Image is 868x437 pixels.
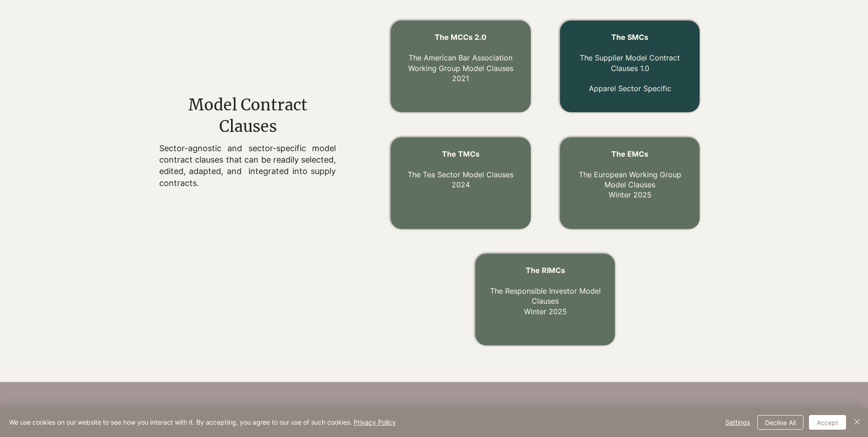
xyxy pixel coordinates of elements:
a: Apparel Sector Specific [589,84,671,93]
span: Settings [725,415,750,429]
button: Close [852,415,863,430]
img: Close [852,416,863,427]
span: The RIMCs [526,266,565,275]
button: Accept [809,415,846,430]
span: Model Contract Clauses [189,95,307,137]
a: The Supplier Model Contract Clauses 1.0 [580,53,680,72]
span: The EMCs [611,149,648,158]
a: The SMCs [611,33,648,42]
a: The MCCs 2.0 The American Bar Association Working Group Model Clauses2021 [408,33,513,83]
a: The EMCs The European Working Group Model ClausesWinter 2025 [579,149,681,200]
span: The MCCs 2.0 [435,33,486,42]
p: Sector-agnostic and sector-specific model contract clauses that can be readily selected, edited, ... [159,142,336,189]
a: Privacy Policy [354,418,396,426]
a: The TMCs The Tea Sector Model Clauses2024 [408,149,513,189]
span: We use cookies on our website to see how you interact with it. By accepting, you agree to our use... [9,418,396,426]
button: Decline All [757,415,803,430]
div: main content [159,94,336,189]
a: The RIMCs The Responsible Investor Model ClausesWinter 2025 [490,266,601,316]
span: The TMCs [442,149,480,158]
